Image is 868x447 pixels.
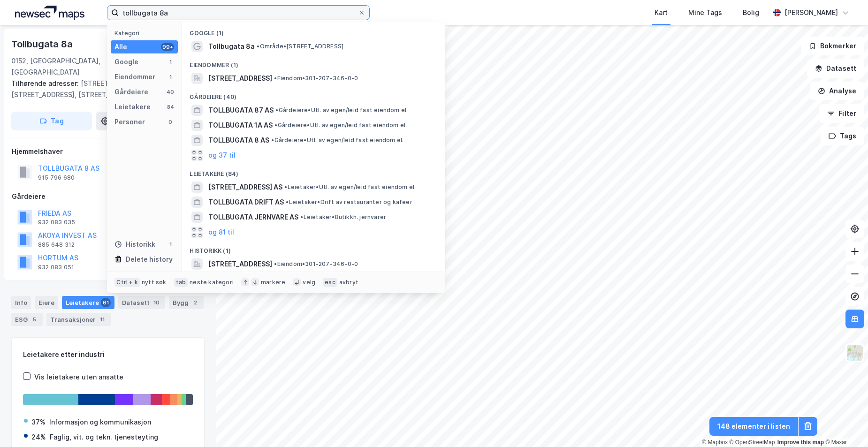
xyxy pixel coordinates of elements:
[11,78,197,100] div: [STREET_ADDRESS], [STREET_ADDRESS], [STREET_ADDRESS]
[142,279,167,286] div: nytt søk
[35,296,58,309] div: Eiere
[271,136,274,144] span: •
[182,54,445,71] div: Eiendommer (1)
[38,241,75,249] div: 885 648 312
[15,6,84,20] img: logo.a4113a55bc3d86da70a041830d287a7e.svg
[182,22,445,39] div: Google (1)
[709,417,798,436] button: 148 elementer i listen
[182,163,445,180] div: Leietakere (84)
[50,432,158,443] div: Faglig, vit. og tekn. tjenesteyting
[167,58,174,66] div: 1
[339,279,358,286] div: avbryt
[11,37,74,52] div: Tollbugata 8a
[743,7,759,18] div: Bolig
[161,43,174,51] div: 99+
[182,86,445,103] div: Gårdeiere (40)
[152,298,161,307] div: 10
[274,121,407,129] span: Gårdeiere • Utl. av egen/leid fast eiendom el.
[12,191,204,202] div: Gårdeiere
[11,79,81,87] span: Tilhørende adresser:
[286,198,412,206] span: Leietaker • Drift av restauranter og kafeer
[208,120,273,131] span: TOLLBUGATA 1A AS
[257,43,259,50] span: •
[11,296,31,309] div: Info
[38,264,74,271] div: 932 083 051
[821,402,868,447] iframe: Chat Widget
[275,106,278,114] span: •
[114,30,178,37] div: Kategori
[62,296,114,309] div: Leietakere
[300,213,303,220] span: •
[784,7,838,18] div: [PERSON_NAME]
[274,260,277,267] span: •
[208,182,282,193] span: [STREET_ADDRESS] AS
[167,103,174,111] div: 84
[169,296,204,309] div: Bygg
[274,121,277,129] span: •
[261,279,285,286] div: markere
[38,219,75,226] div: 932 083 035
[182,240,445,257] div: Historikk (1)
[208,258,272,270] span: [STREET_ADDRESS]
[323,278,337,287] div: esc
[11,112,92,130] button: Tag
[31,432,46,443] div: 24%
[190,298,200,307] div: 2
[23,349,193,360] div: Leietakere etter industri
[284,183,416,191] span: Leietaker • Utl. av egen/leid fast eiendom el.
[11,313,43,326] div: ESG
[118,296,165,309] div: Datasett
[208,73,272,84] span: [STREET_ADDRESS]
[208,105,274,116] span: TOLLBUGATA 87 AS
[126,254,173,265] div: Delete history
[208,197,284,208] span: TOLLBUGATA DRIFT AS
[98,315,107,324] div: 11
[101,298,111,307] div: 61
[821,127,864,145] button: Tags
[702,439,728,446] a: Mapbox
[208,212,298,223] span: TOLLBUGATA JERNVARE AS
[274,75,358,82] span: Eiendom • 301-207-346-0-0
[846,344,864,362] img: Z
[271,136,404,144] span: Gårdeiere • Utl. av egen/leid fast eiendom el.
[114,239,155,250] div: Historikk
[174,278,188,287] div: tab
[257,43,343,50] span: Område • [STREET_ADDRESS]
[801,37,864,55] button: Bokmerker
[38,174,75,182] div: 915 796 680
[284,183,287,190] span: •
[114,116,145,128] div: Personer
[167,73,174,81] div: 1
[114,278,140,287] div: Ctrl + k
[30,315,39,324] div: 5
[274,75,277,82] span: •
[167,118,174,126] div: 0
[303,279,315,286] div: velg
[114,41,127,53] div: Alle
[167,241,174,248] div: 1
[286,198,289,205] span: •
[655,7,668,18] div: Kart
[730,439,775,446] a: OpenStreetMap
[12,146,204,157] div: Hjemmelshaver
[167,88,174,96] div: 40
[31,417,46,428] div: 37%
[810,82,864,100] button: Analyse
[208,41,255,52] span: Tollbugata 8a
[119,6,358,20] input: Søk på adresse, matrikkel, gårdeiere, leietakere eller personer
[819,104,864,123] button: Filter
[34,371,123,383] div: Vis leietakere uten ansatte
[190,279,234,286] div: neste kategori
[114,71,155,83] div: Eiendommer
[114,101,151,113] div: Leietakere
[777,439,824,446] a: Improve this map
[208,227,234,238] button: og 81 til
[300,213,386,221] span: Leietaker • Butikkh. jernvarer
[114,86,148,98] div: Gårdeiere
[49,417,151,428] div: Informasjon og kommunikasjon
[275,106,408,114] span: Gårdeiere • Utl. av egen/leid fast eiendom el.
[114,56,138,68] div: Google
[208,135,269,146] span: TOLLBUGATA 8 AS
[807,59,864,78] button: Datasett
